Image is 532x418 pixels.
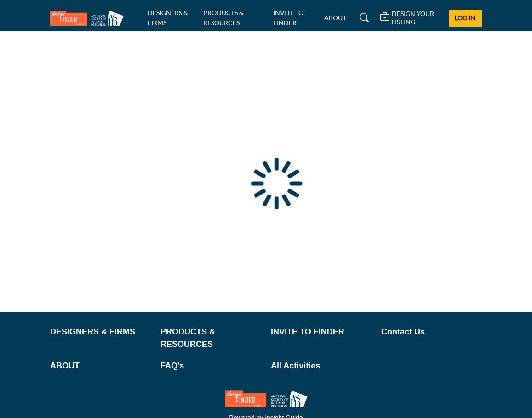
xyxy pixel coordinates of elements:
div: DESIGN YOUR LISTING [380,10,442,26]
h5: DESIGN YOUR LISTING [392,10,442,26]
a: Contact Us [381,326,482,338]
a: PRODUCTS & RESOURCES [160,326,261,351]
a: ABOUT [50,360,151,372]
a: ABOUT [324,14,346,22]
a: DESIGNERS & FIRMS [50,326,151,338]
a: Search [351,11,375,25]
a: PRODUCTS & RESOURCES [203,9,244,27]
a: INVITE TO FINDER [273,9,303,27]
button: Log In [449,10,482,27]
a: INVITE TO FINDER [271,326,372,338]
a: All Activities [271,360,372,372]
a: DESIGNERS & FIRMS [148,9,188,27]
span: Log In [455,14,475,22]
img: No Site Logo [225,390,308,407]
img: Site Logo [50,11,128,26]
a: FAQ's [160,360,261,372]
